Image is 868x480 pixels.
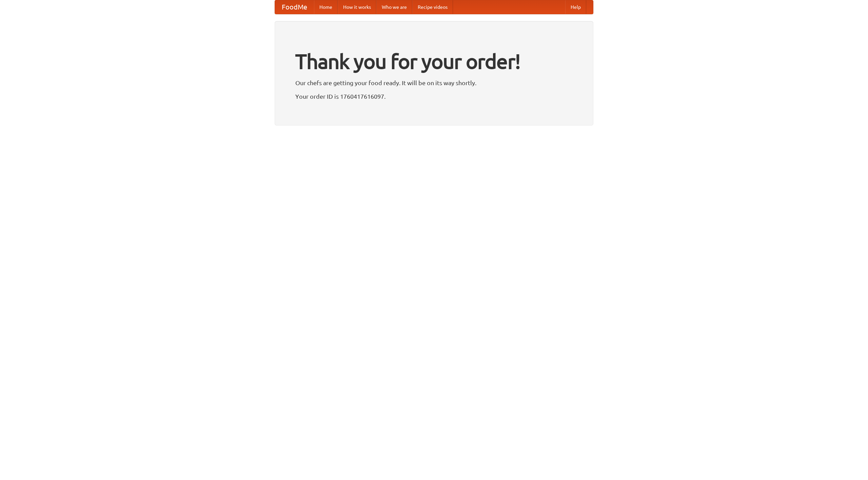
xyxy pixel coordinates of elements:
a: Help [565,0,586,14]
a: How it works [338,0,376,14]
a: Home [314,0,338,14]
a: Recipe videos [412,0,453,14]
h1: Thank you for your order! [295,45,573,78]
a: FoodMe [275,0,314,14]
p: Our chefs are getting your food ready. It will be on its way shortly. [295,78,573,88]
p: Your order ID is 1760417616097. [295,91,573,101]
a: Who we are [376,0,412,14]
